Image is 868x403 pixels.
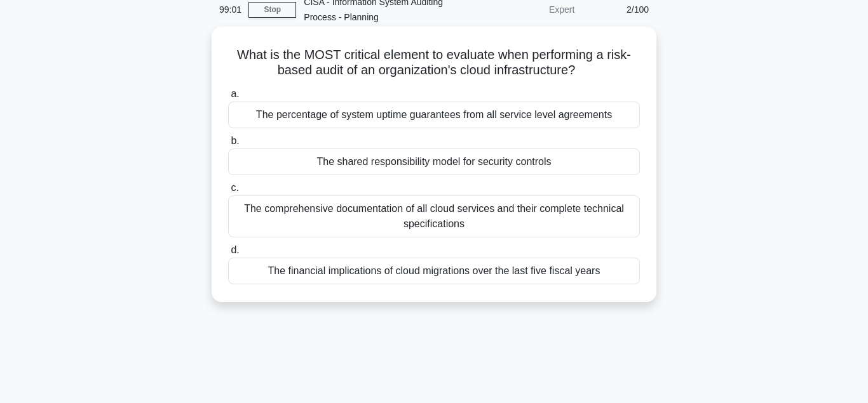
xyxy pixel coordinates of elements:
div: The financial implications of cloud migrations over the last five fiscal years [228,258,640,284]
h5: What is the MOST critical element to evaluate when performing a risk-based audit of an organizati... [227,47,641,79]
div: The shared responsibility model for security controls [228,149,640,175]
span: a. [231,88,239,99]
div: The comprehensive documentation of all cloud services and their complete technical specifications [228,195,640,237]
span: b. [231,135,239,146]
a: Stop [248,2,296,18]
span: c. [231,182,238,193]
span: d. [231,244,239,255]
div: The percentage of system uptime guarantees from all service level agreements [228,102,640,128]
